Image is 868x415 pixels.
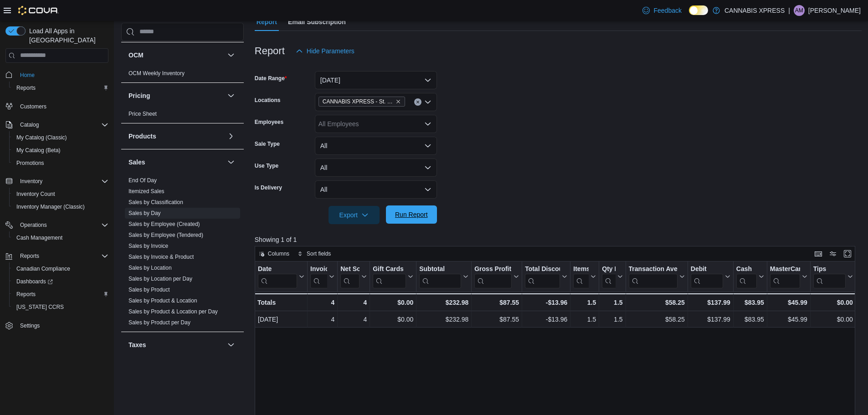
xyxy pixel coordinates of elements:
a: Sales by Product per Day [128,319,190,326]
button: [DATE] [315,71,437,89]
span: Inventory [16,176,108,187]
a: Reports [13,289,39,300]
a: Canadian Compliance [13,263,74,274]
div: [DATE] [258,314,304,325]
div: Sales [121,175,244,332]
a: Price Sheet [128,111,157,117]
span: Columns [268,250,289,257]
div: Date [258,265,297,288]
span: Operations [20,221,47,229]
div: Pricing [121,108,244,123]
div: Tips [813,265,846,273]
button: Display options [827,248,838,259]
button: Net Sold [340,265,367,288]
button: Total Discount [525,265,567,288]
p: CANNABIS XPRESS [724,5,785,16]
span: Sales by Product & Location [128,297,197,304]
div: Items Per Transaction [573,265,589,273]
button: Open list of options [424,98,431,106]
p: Showing 1 of 1 [255,235,862,244]
div: Debit [691,265,723,288]
a: Sales by Product & Location [128,297,197,304]
div: Gift Cards [373,265,406,273]
span: Export [334,206,374,224]
span: Catalog [16,119,108,130]
span: Price Sheet [128,110,157,118]
button: Gross Profit [474,265,519,288]
div: 4 [340,297,367,308]
span: Sort fields [307,250,331,257]
a: Promotions [13,158,48,169]
label: Is Delivery [255,184,282,191]
div: $83.95 [736,297,764,308]
span: CANNABIS XPRESS - St. [PERSON_NAME] ([GEOGRAPHIC_DATA]) [323,97,394,106]
div: MasterCard [770,265,800,273]
button: Sales [128,158,224,167]
div: 1.5 [573,314,596,325]
span: Reports [13,289,108,300]
span: My Catalog (Classic) [16,134,67,141]
button: Catalog [16,119,42,130]
nav: Complex example [5,65,108,356]
span: Sales by Product & Location per Day [128,308,218,315]
h3: OCM [128,51,144,60]
button: All [315,180,437,199]
button: OCM [128,51,224,60]
span: Sales by Employee (Created) [128,220,200,228]
div: -$13.96 [525,297,567,308]
div: $0.00 [813,314,853,325]
span: AM [795,5,803,16]
h3: Pricing [128,91,150,100]
span: Customers [16,101,108,112]
div: Gross Profit [474,265,512,273]
a: Settings [16,320,43,331]
span: Canadian Compliance [16,265,70,272]
span: Reports [20,252,39,260]
button: Catalog [2,118,112,131]
a: Reports [13,82,39,93]
div: Total Discount [525,265,560,273]
p: | [788,5,790,16]
span: Run Report [395,210,428,219]
a: End Of Day [128,177,157,184]
span: Hide Parameters [307,46,354,56]
button: Taxes [226,339,236,350]
div: Date [258,265,297,273]
button: Inventory Manager (Classic) [9,200,112,213]
div: $45.99 [770,314,807,325]
div: Debit [691,265,723,273]
button: Debit [691,265,730,288]
div: $0.00 [373,314,413,325]
div: Qty Per Transaction [602,265,615,288]
div: Invoices Sold [310,265,327,288]
span: Inventory [20,178,42,185]
div: Ashton Melnyk [794,5,805,16]
div: OCM [121,68,244,82]
label: Date Range [255,75,287,82]
a: My Catalog (Beta) [13,145,64,156]
button: Customers [2,100,112,113]
button: Enter fullscreen [842,248,853,259]
button: All [315,137,437,155]
a: Sales by Location [128,265,172,271]
a: My Catalog (Classic) [13,132,71,143]
div: Subtotal [419,265,461,273]
span: Sales by Location per Day [128,275,192,282]
a: OCM Weekly Inventory [128,70,185,77]
div: MasterCard [770,265,800,288]
span: Sales by Invoice & Product [128,253,194,261]
span: OCM Weekly Inventory [128,70,185,77]
div: Net Sold [340,265,360,288]
button: Promotions [9,157,112,169]
h3: Products [128,132,156,141]
a: Sales by Invoice & Product [128,254,194,260]
button: Keyboard shortcuts [813,248,824,259]
div: 4 [310,314,334,325]
button: My Catalog (Classic) [9,131,112,144]
button: Taxes [128,340,224,349]
p: [PERSON_NAME] [808,5,861,16]
span: Dark Mode [689,15,689,15]
button: My Catalog (Beta) [9,144,112,157]
button: Settings [2,319,112,332]
div: $83.95 [736,314,764,325]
